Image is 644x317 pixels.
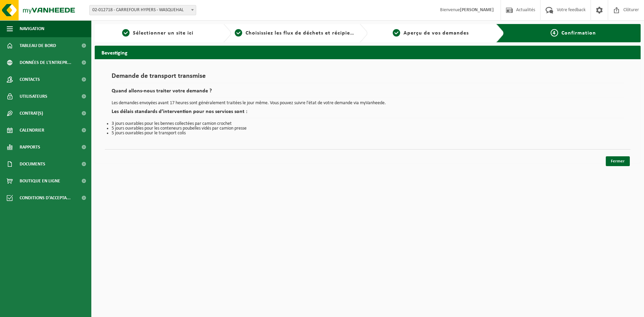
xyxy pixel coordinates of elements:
li: 5 jours ouvrables pour les conteneurs poubelles vidés par camion presse [112,126,624,131]
span: Tableau de bord [20,37,56,54]
li: 3 jours ouvrables pour les bennes collectées par camion crochet [112,121,624,126]
span: Boutique en ligne [20,173,60,189]
span: Conditions d'accepta... [20,189,71,206]
span: Contrat(s) [20,105,43,122]
span: 4 [551,29,558,37]
li: 5 jours ouvrables pour le transport colis [112,131,624,136]
a: 3Aperçu de vos demandes [371,29,491,37]
span: Aperçu de vos demandes [404,30,469,36]
a: Fermer [606,156,630,166]
span: Sélectionner un site ici [133,30,193,36]
a: 1Sélectionner un site ici [98,29,218,37]
span: 1 [122,29,130,37]
span: 3 [393,29,400,37]
span: Documents [20,156,45,173]
a: 2Choisissiez les flux de déchets et récipients [235,29,354,37]
span: Confirmation [561,30,596,36]
span: Utilisateurs [20,88,47,105]
span: Rapports [20,139,40,156]
h2: Les délais standards d’intervention pour nos services sont : [112,109,624,118]
span: 02-012718 - CARREFOUR HYPERS - WASQUEHAL [89,5,196,15]
h2: Bevestiging [95,46,641,59]
strong: [PERSON_NAME] [460,7,494,13]
span: Contacts [20,71,40,88]
h1: Demande de transport transmise [112,73,624,83]
span: Données de l'entrepr... [20,54,71,71]
h2: Quand allons-nous traiter votre demande ? [112,88,624,97]
span: 2 [235,29,242,37]
span: Choisissiez les flux de déchets et récipients [246,30,358,36]
span: 02-012718 - CARREFOUR HYPERS - WASQUEHAL [90,5,196,15]
p: Les demandes envoyées avant 17 heures sont généralement traitées le jour même. Vous pouvez suivre... [112,101,624,106]
span: Navigation [20,20,44,37]
span: Calendrier [20,122,44,139]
